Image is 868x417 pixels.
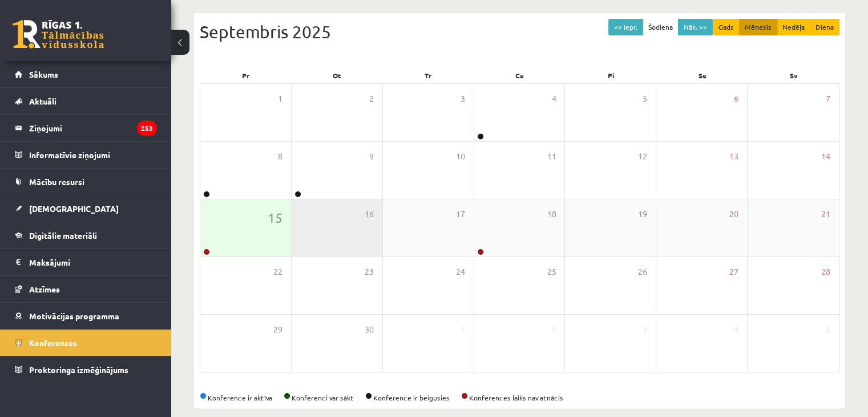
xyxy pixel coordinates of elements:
[29,338,77,348] span: Konferences
[821,150,830,163] span: 14
[547,208,556,220] span: 18
[15,249,157,275] a: Maksājumi
[365,266,374,278] span: 23
[729,266,738,278] span: 27
[474,67,565,83] div: Ce
[29,96,56,106] span: Aktuāli
[15,330,157,356] a: Konferences
[273,323,282,336] span: 29
[678,19,713,35] button: Nāk. >>
[369,93,374,105] span: 2
[137,121,157,136] i: 253
[821,208,830,220] span: 21
[643,19,679,35] button: Šodiena
[15,61,157,87] a: Sākums
[29,69,58,79] span: Sākums
[29,311,119,321] span: Motivācijas programma
[15,142,157,168] a: Informatīvie ziņojumi
[643,323,647,336] span: 3
[278,93,282,105] span: 1
[456,208,465,220] span: 17
[15,195,157,222] a: [DEMOGRAPHIC_DATA]
[200,392,839,403] div: Konference ir aktīva Konferenci var sākt Konference ir beigusies Konferences laiks nav atnācis
[29,142,157,168] legend: Informatīvie ziņojumi
[729,150,738,163] span: 13
[15,88,157,114] a: Aktuāli
[551,93,556,105] span: 4
[461,93,465,105] span: 3
[15,356,157,383] a: Proktoringa izmēģinājums
[268,208,282,227] span: 15
[29,284,60,294] span: Atzīmes
[748,67,839,83] div: Sv
[734,93,738,105] span: 6
[29,203,119,214] span: [DEMOGRAPHIC_DATA]
[273,266,282,278] span: 22
[638,150,647,163] span: 12
[713,19,740,35] button: Gads
[547,150,556,163] span: 11
[638,208,647,220] span: 19
[29,115,157,141] legend: Ziņojumi
[29,249,157,275] legend: Maksājumi
[551,323,556,336] span: 2
[729,208,738,220] span: 20
[365,208,374,220] span: 16
[278,150,282,163] span: 8
[566,67,657,83] div: Pi
[15,222,157,248] a: Digitālie materiāli
[739,19,777,35] button: Mēnesis
[810,19,839,35] button: Diena
[291,67,382,83] div: Ot
[456,150,465,163] span: 10
[734,323,738,336] span: 4
[777,19,810,35] button: Nedēļa
[29,177,84,187] span: Mācību resursi
[547,266,556,278] span: 25
[365,323,374,336] span: 30
[461,323,465,336] span: 1
[608,19,643,35] button: << Iepr.
[29,230,97,240] span: Digitālie materiāli
[200,67,291,83] div: Pr
[643,93,647,105] span: 5
[15,115,157,141] a: Ziņojumi253
[638,266,647,278] span: 26
[826,323,830,336] span: 5
[15,276,157,302] a: Atzīmes
[15,169,157,195] a: Mācību resursi
[369,150,374,163] span: 9
[13,20,104,49] a: Rīgas 1. Tālmācības vidusskola
[826,93,830,105] span: 7
[657,67,748,83] div: Se
[29,364,128,375] span: Proktoringa izmēģinājums
[456,266,465,278] span: 24
[821,266,830,278] span: 28
[200,19,839,45] div: Septembris 2025
[382,67,474,83] div: Tr
[15,303,157,329] a: Motivācijas programma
